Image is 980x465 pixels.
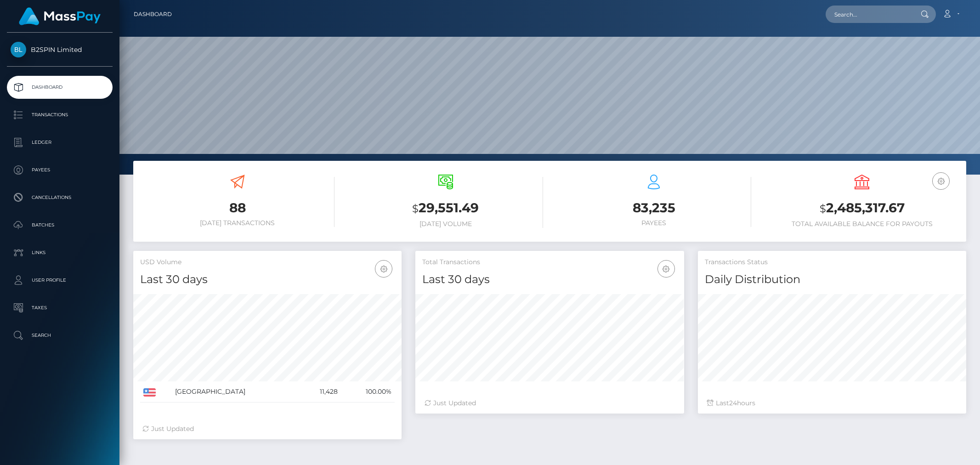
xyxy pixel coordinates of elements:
p: Cancellations [11,191,109,204]
p: User Profile [11,273,109,287]
h6: [DATE] Volume [348,220,543,228]
td: [GEOGRAPHIC_DATA] [172,381,300,403]
div: Just Updated [142,424,392,434]
a: Dashboard [7,76,113,99]
small: $ [412,202,419,215]
small: $ [820,202,826,215]
a: Payees [7,159,113,181]
a: User Profile [7,269,113,292]
p: Search [11,329,109,342]
h3: 2,485,317.67 [765,199,959,218]
h5: Total Transactions [422,258,677,267]
img: B2SPIN Limited [11,42,26,57]
span: 24 [729,399,737,407]
h3: 29,551.49 [348,199,543,218]
img: MassPay Logo [19,7,101,25]
td: 11,428 [300,381,341,403]
a: Links [7,241,113,264]
h4: Daily Distribution [705,272,959,288]
div: Last hours [707,398,957,408]
h3: 83,235 [557,199,751,217]
p: Taxes [11,301,109,315]
h5: Transactions Status [705,258,959,267]
h6: [DATE] Transactions [140,219,334,227]
input: Search... [826,6,912,23]
a: Search [7,324,113,347]
a: Batches [7,214,113,237]
a: Dashboard [134,5,172,24]
img: US.png [143,388,156,397]
p: Links [11,246,109,260]
a: Transactions [7,103,113,126]
a: Cancellations [7,186,113,209]
div: Just Updated [425,398,674,408]
p: Payees [11,163,109,177]
a: Taxes [7,296,113,319]
h4: Last 30 days [422,272,677,288]
h6: Payees [557,219,751,227]
a: Ledger [7,131,113,154]
h5: USD Volume [140,258,395,267]
td: 100.00% [341,381,395,403]
h3: 88 [140,199,334,217]
h4: Last 30 days [140,272,395,288]
h6: Total Available Balance for Payouts [765,220,959,228]
p: Ledger [11,136,109,149]
p: Dashboard [11,80,109,94]
span: B2SPIN Limited [7,45,113,54]
p: Transactions [11,108,109,122]
p: Batches [11,218,109,232]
